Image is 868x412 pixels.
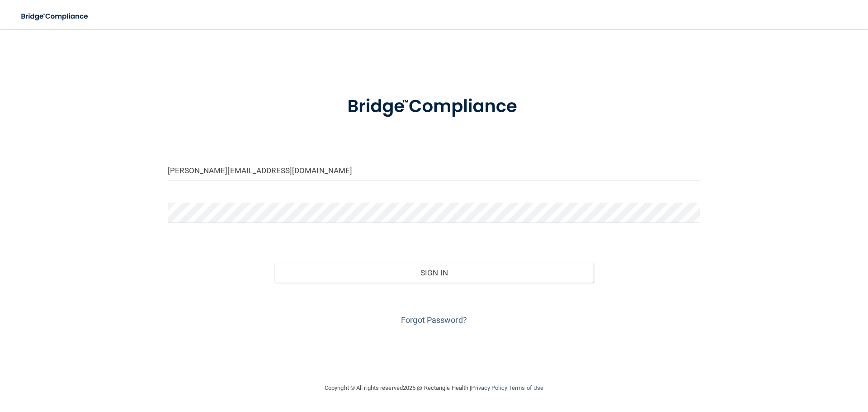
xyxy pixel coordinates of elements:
[471,384,507,391] a: Privacy Policy
[14,7,97,26] img: bridge_compliance_login_screen.278c3ca4.svg
[509,384,543,391] a: Terms of Use
[269,374,599,403] div: Copyright © All rights reserved 2025 @ Rectangle Health | |
[168,160,700,180] input: Email
[329,83,539,130] img: bridge_compliance_login_screen.278c3ca4.svg
[401,315,467,325] a: Forgot Password?
[274,263,594,283] button: Sign In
